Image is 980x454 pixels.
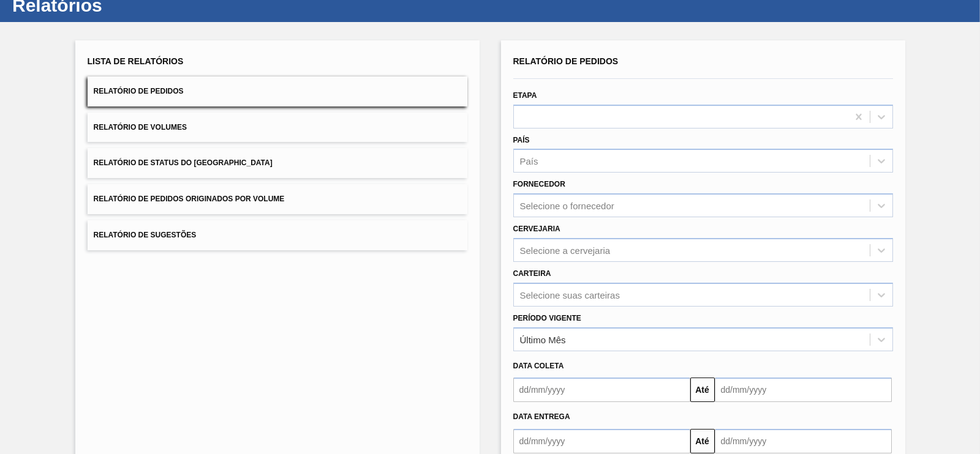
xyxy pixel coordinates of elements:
div: Último Mês [520,334,566,344]
label: Carteira [513,269,551,278]
input: dd/mm/yyyy [513,429,690,453]
input: dd/mm/yyyy [715,378,892,402]
input: dd/mm/yyyy [513,378,690,402]
label: Etapa [513,91,537,100]
button: Até [690,429,715,453]
span: Relatório de Pedidos Originados por Volume [94,195,285,203]
div: País [520,156,538,166]
span: Relatório de Status do [GEOGRAPHIC_DATA] [94,158,273,167]
div: Selecione suas carteiras [520,289,620,300]
label: Período Vigente [513,314,581,322]
span: Data entrega [513,412,570,421]
label: Cervejaria [513,225,560,233]
button: Até [690,378,715,402]
input: dd/mm/yyyy [715,429,892,453]
button: Relatório de Volumes [88,113,467,143]
span: Relatório de Sugestões [94,231,197,239]
button: Relatório de Pedidos Originados por Volume [88,184,467,214]
div: Selecione o fornecedor [520,201,614,211]
label: Fornecedor [513,180,565,188]
span: Relatório de Pedidos [94,87,184,95]
span: Relatório de Volumes [94,123,187,132]
span: Relatório de Pedidos [513,56,619,66]
button: Relatório de Pedidos [88,76,467,106]
button: Relatório de Status do [GEOGRAPHIC_DATA] [88,148,467,178]
label: País [513,136,530,144]
span: Lista de Relatórios [88,56,184,66]
div: Selecione a cervejaria [520,245,611,255]
span: Data coleta [513,362,564,370]
button: Relatório de Sugestões [88,220,467,250]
